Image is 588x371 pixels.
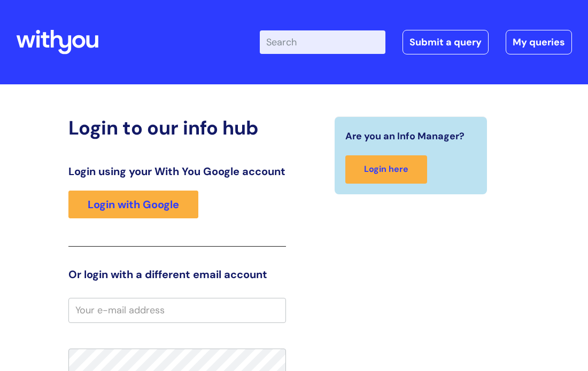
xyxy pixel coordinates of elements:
input: Search [260,30,385,54]
h3: Or login with a different email account [68,268,286,281]
h3: Login using your With You Google account [68,165,286,178]
input: Your e-mail address [68,298,286,322]
span: Are you an Info Manager? [345,128,465,145]
a: Submit a query [403,30,489,54]
a: My queries [506,30,572,54]
h2: Login to our info hub [68,116,286,139]
a: Login with Google [68,191,198,218]
a: Login here [345,155,427,184]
